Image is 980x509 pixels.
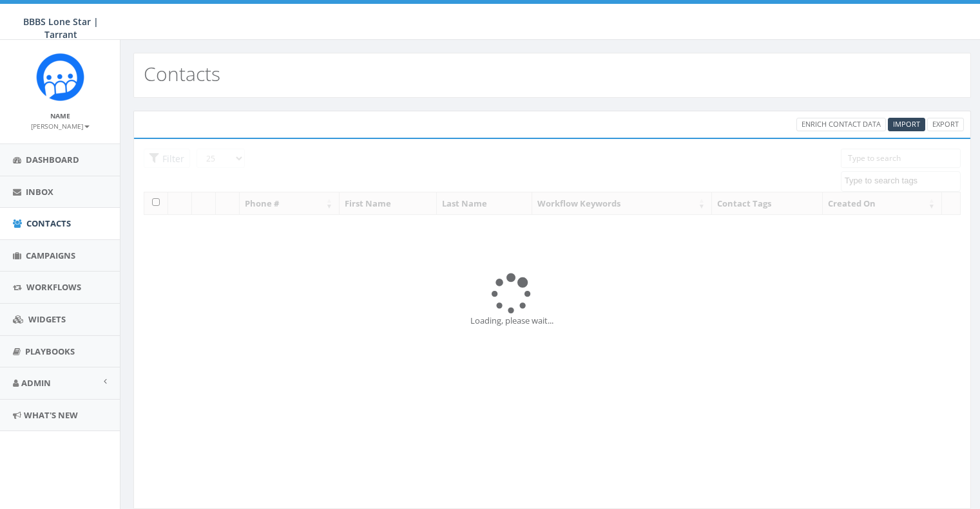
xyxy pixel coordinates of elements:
[26,186,53,198] span: Inbox
[31,120,90,131] a: [PERSON_NAME]
[470,315,634,327] div: Loading, please wait...
[28,313,66,325] span: Widgets
[25,346,75,357] span: Playbooks
[893,119,920,129] span: CSV files only
[36,53,84,101] img: Rally_Corp_Icon_1.png
[26,250,75,261] span: Campaigns
[50,111,70,120] small: Name
[927,118,964,131] a: Export
[23,15,99,41] span: BBBS Lone Star | Tarrant
[802,119,881,129] span: Enrich Contact Data
[888,118,925,131] a: Import
[26,154,79,165] span: Dashboard
[31,122,90,131] small: [PERSON_NAME]
[144,63,220,84] h2: Contacts
[24,409,78,421] span: What's New
[893,119,920,129] span: Import
[26,281,81,293] span: Workflows
[26,217,71,229] span: Contacts
[796,118,886,131] a: Enrich Contact Data
[21,377,51,389] span: Admin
